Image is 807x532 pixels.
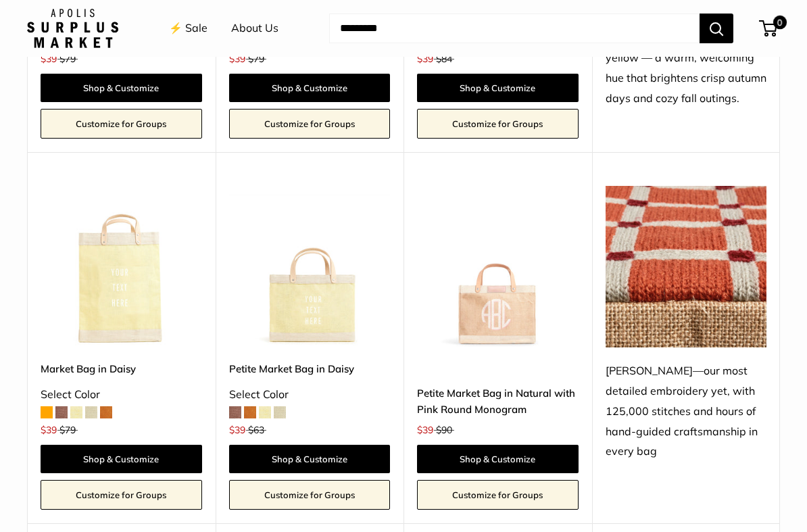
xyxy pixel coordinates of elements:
a: Market Bag in Daisy [41,361,202,377]
a: Petite Market Bag in Daisy [229,361,391,377]
div: Select Color [229,385,391,405]
a: Customize for Groups [229,109,391,139]
div: [PERSON_NAME]—our most detailed embroidery yet, with 125,000 stitches and hours of hand-guided cr... [606,361,767,462]
span: $90 [436,424,452,436]
a: ⚡️ Sale [169,18,207,39]
img: description_Make it yours with monogram. [417,186,579,347]
img: Chenille—our most detailed embroidery yet, with 125,000 stitches and hours of hand-guided craftsm... [606,186,767,347]
span: $39 [41,53,57,65]
span: $39 [229,53,245,65]
a: description_Make it yours with monogram.Petite Market Bag in Natural with Pink Round Monogram [417,186,579,347]
div: Daisy is a soft buttercream yellow — a warm, welcoming hue that brightens crisp autumn days and c... [606,28,767,110]
span: $39 [417,53,433,65]
a: Shop & Customize [229,74,391,102]
img: Market Bag in Daisy [41,186,202,347]
button: Search [700,14,733,43]
a: Market Bag in DaisyMarket Bag in Daisy [41,186,202,347]
a: Shop & Customize [229,445,391,473]
a: Shop & Customize [417,74,579,102]
input: Search... [329,14,700,43]
span: 0 [773,16,787,29]
a: Shop & Customize [417,445,579,473]
a: Petite Market Bag in Natural with Pink Round Monogram [417,385,579,417]
a: Customize for Groups [417,109,579,139]
a: Customize for Groups [41,109,202,139]
a: Customize for Groups [41,480,202,510]
a: Shop & Customize [41,74,202,102]
span: $63 [248,424,264,436]
a: Petite Market Bag in DaisyPetite Market Bag in Daisy [229,186,391,347]
span: $39 [417,424,433,436]
img: Apolis: Surplus Market [27,9,118,48]
a: Customize for Groups [417,480,579,510]
span: $79 [59,424,76,436]
a: 0 [760,20,777,37]
a: Shop & Customize [41,445,202,473]
img: Petite Market Bag in Daisy [229,186,391,347]
a: About Us [231,18,278,39]
div: Select Color [41,385,202,405]
span: $39 [229,424,245,436]
a: Customize for Groups [229,480,391,510]
span: $39 [41,424,57,436]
